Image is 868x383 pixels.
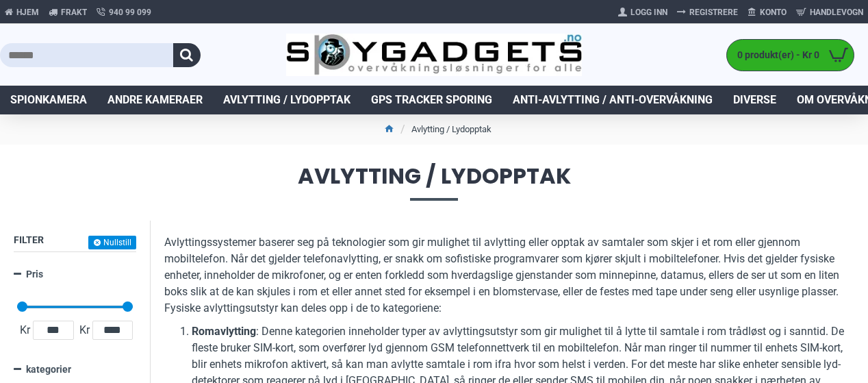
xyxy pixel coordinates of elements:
a: Avlytting / Lydopptak [213,86,361,114]
span: Andre kameraer [107,92,203,108]
span: Spionkamera [10,92,87,108]
a: Andre kameraer [97,86,213,114]
span: 940 99 099 [109,6,151,18]
a: Diverse [723,86,787,114]
span: Handlevogn [810,6,863,18]
span: Avlytting / Lydopptak [223,92,350,108]
span: Logg Inn [630,6,667,18]
a: Anti-avlytting / Anti-overvåkning [502,86,723,114]
span: Avlytting / Lydopptak [14,165,854,200]
a: GPS Tracker Sporing [361,86,502,114]
a: kategorier [14,358,136,382]
a: Handlevogn [791,1,868,23]
span: 0 produkt(er) - Kr 0 [727,48,823,62]
a: Pris [14,262,136,286]
span: Konto [760,6,787,18]
span: GPS Tracker Sporing [371,92,492,108]
span: Kr [77,322,92,338]
img: SpyGadgets.no [286,34,581,76]
b: Romavlytting [192,325,256,338]
span: Filter [14,234,44,245]
a: Konto [743,1,791,23]
span: Anti-avlytting / Anti-overvåkning [513,92,713,108]
span: Registrere [689,6,738,18]
p: Avlyttingssystemer baserer seg på teknologier som gir mulighet til avlytting eller opptak av samt... [164,234,854,317]
span: Hjem [16,6,39,18]
span: Diverse [733,92,776,108]
button: Nullstill [88,236,136,249]
span: Kr [17,322,33,338]
a: 0 produkt(er) - Kr 0 [727,40,854,71]
a: Logg Inn [613,1,672,23]
a: Registrere [672,1,743,23]
span: Frakt [61,6,87,18]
